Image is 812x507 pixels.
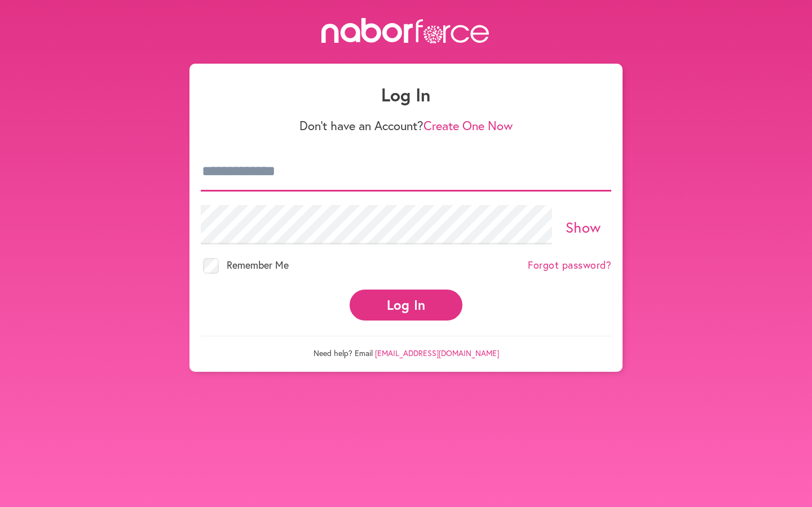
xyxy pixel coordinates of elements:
[227,258,289,272] span: Remember Me
[566,217,601,237] a: Show
[201,118,611,133] p: Don't have an Account?
[350,290,462,321] button: Log In
[528,259,611,272] a: Forgot password?
[423,117,513,134] a: Create One Now
[375,348,499,358] a: [EMAIL_ADDRESS][DOMAIN_NAME]
[201,336,611,358] p: Need help? Email
[201,84,611,105] h1: Log In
